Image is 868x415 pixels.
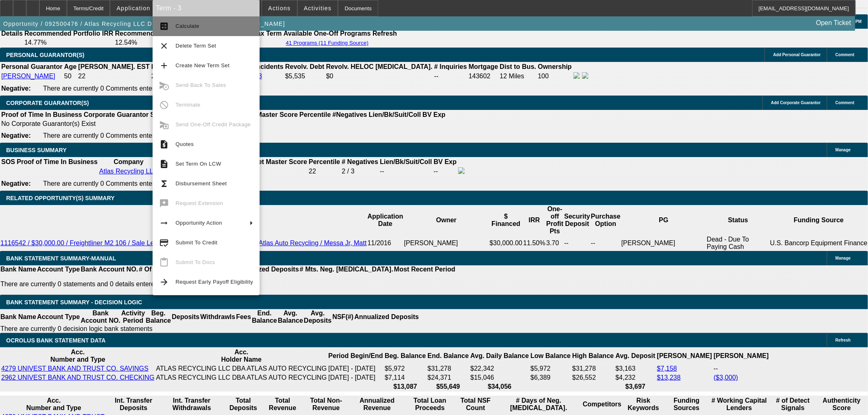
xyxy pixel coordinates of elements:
[176,220,222,226] span: Opportunity Action
[159,41,169,51] mat-icon: clear
[706,235,770,251] td: Dead - Due To Paying Cash
[657,348,713,364] th: [PERSON_NAME]
[6,147,66,153] span: BUSINESS SUMMARY
[78,63,150,70] b: [PERSON_NAME]. EST
[242,158,307,165] b: Paynet Master Score
[456,397,495,412] th: Sum of the Total NSF Count and Total Overdraft Fee Count from Ocrolus
[713,365,769,373] td: --
[816,397,867,412] th: Authenticity Score
[468,72,499,81] td: 143602
[262,0,297,16] button: Actions
[255,73,262,80] a: 13
[709,397,770,412] th: # Working Capital Lenders
[107,397,160,412] th: Int. Transfer Deposits
[564,235,591,251] td: --
[342,158,378,165] b: # Negatives
[771,100,821,105] span: Add Corporate Guarantor
[379,167,432,176] td: --
[64,63,76,70] b: Age
[770,397,815,412] th: # of Detect Signals
[6,337,105,344] span: OCROLUS BANK STATEMENT DATA
[298,0,338,16] button: Activities
[1,158,16,166] th: SOS
[333,111,368,118] b: #Negatives
[176,279,253,285] span: Request Early Payoff Eligibility
[1,365,148,372] a: 4279 UNIVEST BANK AND TRUST CO. SAVINGS
[546,205,564,235] th: One-off Profit Pts
[1,85,31,92] b: Negative:
[427,374,469,382] td: $24,371
[64,72,77,81] td: 50
[110,0,156,16] button: Application
[114,30,201,38] th: Recommended One Off IRR
[546,235,564,251] td: 3.70
[384,374,426,382] td: $7,114
[615,374,656,382] td: $4,232
[470,383,530,391] th: $34,056
[773,52,821,57] span: Add Personal Guarantor
[489,235,523,251] td: $30,000.00
[37,265,80,274] th: Account Type
[470,348,530,364] th: Avg. Daily Balance
[155,348,327,364] th: Acc. Holder Name
[285,63,324,70] b: Revolv. Debt
[3,21,285,27] span: Opportunity / 092500476 / Atlas Recycling LLC DBA Atlas Auto Recycling / [PERSON_NAME]
[496,397,582,412] th: # Days of Neg. [MEDICAL_DATA].
[572,348,614,364] th: High Balance
[836,148,851,152] span: Manage
[176,43,216,49] span: Delete Term Set
[404,235,489,251] td: [PERSON_NAME]
[394,265,456,274] th: Most Recent Period
[80,309,121,325] th: Bank Account NO.
[159,21,169,31] mat-icon: calculate
[159,179,169,189] mat-icon: functions
[470,365,530,373] td: $22,342
[1,30,23,38] th: Details
[342,168,378,175] div: 2 / 3
[176,62,230,68] span: Create New Term Set
[572,365,614,373] td: $31,278
[434,63,467,70] b: # Inquiries
[489,205,523,235] th: $ Financed
[6,299,142,306] span: Bank Statement Summary - Decision Logic
[303,397,350,412] th: Total Non-Revenue
[813,16,854,30] a: Open Ticket
[263,397,302,412] th: Total Revenue
[160,397,223,412] th: Int. Transfer Withdrawals
[836,256,851,260] span: Manage
[836,52,854,57] span: Comment
[423,111,445,118] b: BV Exp
[255,63,283,70] b: Incidents
[99,168,158,175] a: Atlas Recycling LLC
[615,383,656,391] th: $3,697
[621,205,707,235] th: PG
[665,397,708,412] th: Funding Sources
[159,139,169,149] mat-icon: request_quote
[80,265,139,274] th: Bank Account NO.
[37,309,80,325] th: Account Type
[523,235,546,251] td: 11.50%
[372,30,397,38] th: Refresh
[328,374,384,382] td: [DATE] - [DATE]
[433,167,457,176] td: --
[251,309,277,325] th: End. Balance
[1,397,107,412] th: Acc. Number and Type
[114,158,144,165] b: Company
[427,365,469,373] td: $31,278
[176,23,199,29] span: Calculate
[151,73,166,80] span: 2011
[427,383,469,391] th: $55,649
[114,39,201,47] td: 12.54%
[326,63,433,70] b: Revolv. HELOC [MEDICAL_DATA].
[43,180,217,187] span: There are currently 0 Comments entered on this opportunity
[159,218,169,228] mat-icon: arrow_right_alt
[224,397,263,412] th: Total Deposits
[84,111,148,118] b: Corporate Guarantor
[285,72,325,81] td: $5,535
[236,309,251,325] th: Fees
[1,120,449,128] td: No Corporate Guarantor(s) Exist
[836,100,854,105] span: Comment
[770,235,868,251] td: U.S. Bancorp Equipment Finance
[582,72,589,79] img: linkedin-icon.png
[328,348,384,364] th: Period Begin/End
